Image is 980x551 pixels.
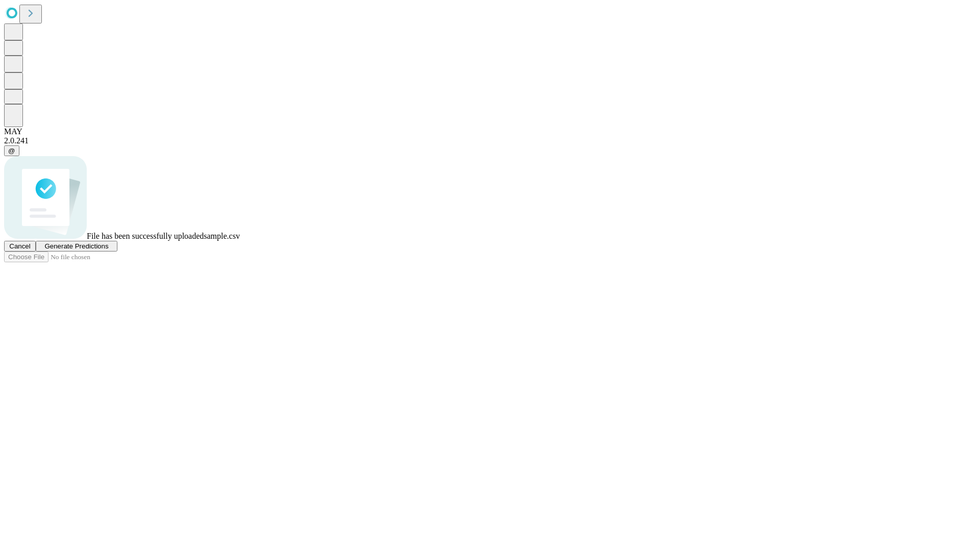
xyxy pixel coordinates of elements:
button: @ [4,145,19,156]
span: File has been successfully uploaded [87,232,204,240]
div: 2.0.241 [4,136,976,145]
button: Generate Predictions [36,241,117,252]
span: sample.csv [204,232,240,240]
div: MAY [4,127,976,136]
span: Generate Predictions [44,242,108,250]
span: @ [8,147,15,155]
span: Cancel [9,242,31,250]
button: Cancel [4,241,36,252]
